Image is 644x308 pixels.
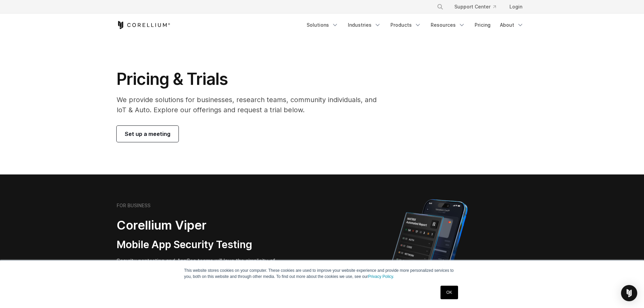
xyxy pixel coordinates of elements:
[429,1,528,13] div: Navigation Menu
[303,19,528,31] div: Navigation Menu
[621,285,637,301] div: Open Intercom Messenger
[117,126,178,142] a: Set up a meeting
[496,19,528,31] a: About
[427,19,469,31] a: Resources
[117,95,386,115] p: We provide solutions for businesses, research teams, community individuals, and IoT & Auto. Explo...
[303,19,342,31] a: Solutions
[368,274,394,279] a: Privacy Policy.
[184,267,460,280] p: This website stores cookies on your computer. These cookies are used to improve your website expe...
[344,19,385,31] a: Industries
[471,19,495,31] a: Pricing
[117,21,170,29] a: Corellium Home
[117,218,290,233] h2: Corellium Viper
[386,19,425,31] a: Products
[125,130,170,138] span: Set up a meeting
[434,1,446,13] button: Search
[440,286,458,299] a: OK
[117,238,290,251] h3: Mobile App Security Testing
[504,1,528,13] a: Login
[117,203,150,209] h6: FOR BUSINESS
[117,257,290,281] p: Security pentesting and AppSec teams will love the simplicity of automated report generation comb...
[449,1,501,13] a: Support Center
[117,69,386,89] h1: Pricing & Trials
